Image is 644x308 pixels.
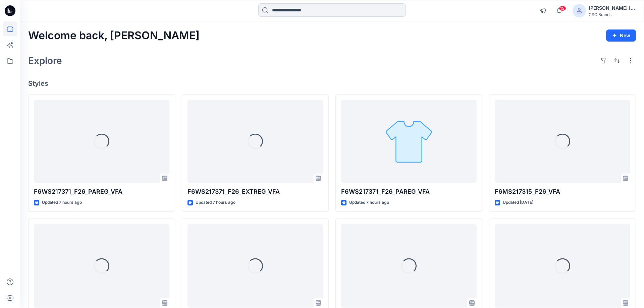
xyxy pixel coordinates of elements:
[42,199,82,206] p: Updated 7 hours ago
[349,199,389,206] p: Updated 7 hours ago
[503,199,533,206] p: Updated [DATE]
[196,199,235,206] p: Updated 7 hours ago
[28,79,636,87] h4: Styles
[341,100,477,183] a: F6WS217371_F26_PAREG_VFA
[559,6,566,11] span: 15
[589,12,636,17] div: CSC Brands
[28,55,62,66] h2: Explore
[606,29,636,42] button: New
[495,187,630,196] p: F6MS217315_F26_VFA
[341,187,477,196] p: F6WS217371_F26_PAREG_VFA
[187,187,323,196] p: F6WS217371_F26_EXTREG_VFA
[589,4,636,12] div: [PERSON_NAME] [PERSON_NAME]
[577,8,582,13] svg: avatar
[28,29,200,42] h2: Welcome back, [PERSON_NAME]
[34,187,169,196] p: F6WS217371_F26_PAREG_VFA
